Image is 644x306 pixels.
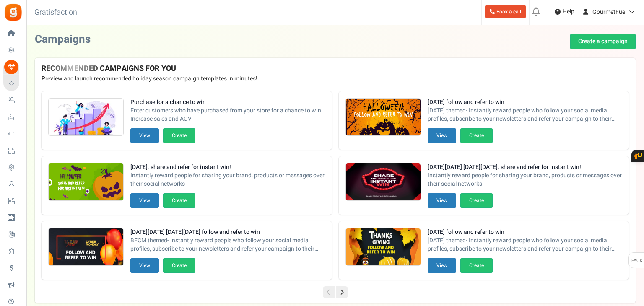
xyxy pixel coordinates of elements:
[163,128,195,143] button: Create
[130,171,325,188] span: Instantly reward people for sharing your brand, products or messages over their social networks
[346,99,421,136] img: Recommended Campaigns
[631,253,642,269] span: FAQs
[25,4,86,21] h3: Gratisfaction
[346,163,421,201] img: Recommended Campaigns
[130,128,159,143] button: View
[428,128,456,143] button: View
[130,106,325,123] span: Enter customers who have purchased from your store for a chance to win. Increase sales and AOV.
[428,236,623,253] span: [DATE] themed- Instantly reward people who follow your social media profiles, subscribe to your n...
[130,163,325,171] strong: [DATE]: share and refer for instant win!
[49,163,123,201] img: Recommended Campaigns
[561,8,574,16] span: Help
[428,98,623,106] strong: [DATE] follow and refer to win
[428,258,456,273] button: View
[49,99,123,136] img: Recommended Campaigns
[428,171,623,188] span: Instantly reward people for sharing your brand, products or messages over their social networks
[4,3,23,22] img: Gratisfaction
[460,128,493,143] button: Create
[551,5,578,18] a: Help
[428,163,623,171] strong: [DATE][DATE] [DATE][DATE]: share and refer for instant win!
[42,65,629,73] h4: RECOMMENDED CAMPAIGNS FOR YOU
[130,236,325,253] span: BFCM themed- Instantly reward people who follow your social media profiles, subscribe to your new...
[485,5,526,18] a: Book a call
[460,193,493,208] button: Create
[130,228,325,236] strong: [DATE][DATE] [DATE][DATE] follow and refer to win
[163,258,195,273] button: Create
[592,8,626,16] span: GourmetFuel
[460,258,493,273] button: Create
[130,98,325,106] strong: Purchase for a chance to win
[35,34,91,46] h2: Campaigns
[428,228,623,236] strong: [DATE] follow and refer to win
[130,193,159,208] button: View
[42,75,629,83] p: Preview and launch recommended holiday season campaign templates in minutes!
[428,106,623,123] span: [DATE] themed- Instantly reward people who follow your social media profiles, subscribe to your n...
[49,228,123,266] img: Recommended Campaigns
[163,193,195,208] button: Create
[346,228,421,266] img: Recommended Campaigns
[428,193,456,208] button: View
[130,258,159,273] button: View
[570,34,636,49] a: Create a campaign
